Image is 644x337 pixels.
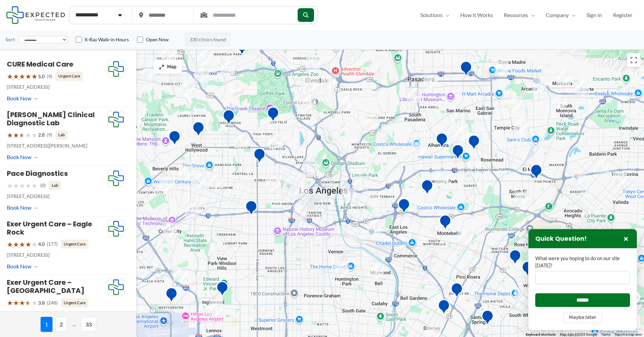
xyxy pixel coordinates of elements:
span: ★ [31,238,38,251]
span: ★ [13,129,19,141]
div: 2 [595,158,610,172]
div: 2 [209,301,223,316]
div: Montebello Advanced Imaging [439,214,451,232]
div: Mantro Mobile Imaging Llc [522,261,534,278]
div: Westchester Advanced Imaging [165,287,178,305]
button: Keyboard shortcuts [526,332,556,337]
div: Western Diagnostic Radiology by RADDICO &#8211; Central LA [253,148,266,165]
div: 5 [354,176,368,191]
span: Menu Toggle [443,10,449,20]
span: ★ [13,179,19,192]
span: ★ [7,238,13,251]
div: Huntington Hospital [460,61,472,78]
span: Menu Toggle [569,10,575,20]
div: 2 [295,185,309,199]
div: 6 [293,205,308,219]
div: Centrelake Imaging &#8211; El Monte [530,164,542,181]
div: 2 [180,81,194,96]
span: ★ [13,238,19,251]
div: 11 [575,81,589,95]
div: 3 [455,126,469,141]
div: 2 [124,190,138,204]
div: Downey MRI Center powered by RAYUS Radiology [438,299,450,317]
div: 5 [269,134,283,149]
span: ... [70,317,78,332]
span: (9) [47,130,52,139]
a: Book Now [7,202,38,213]
div: Green Light Imaging [451,282,463,300]
span: ★ [25,238,31,251]
div: 2 [173,267,188,282]
div: Inglewood Advanced Imaging [216,281,228,298]
span: 3.8 [38,298,45,307]
span: 5.0 [38,72,45,81]
div: Western Diagnostic Radiology by RADDICO &#8211; West Hollywood [192,121,205,139]
span: ★ [25,70,31,83]
div: 3 [413,141,428,156]
a: Book Now [7,261,38,271]
span: Sign In [586,10,602,20]
img: Expected Healthcare Logo [108,220,124,237]
div: Western Convalescent Hospital [245,200,257,217]
span: How It Works [460,10,493,20]
a: Terms (opens in new tab) [601,333,611,336]
div: Diagnostic Medical Group [626,252,638,270]
div: 3 [557,70,571,85]
div: 9 [407,88,421,102]
span: ★ [25,179,31,192]
span: 33 [81,317,96,332]
div: Belmont Village Senior Living Hollywood Hills [223,109,235,127]
span: (248) [47,298,58,307]
div: 2 [494,61,509,75]
div: 2 [571,170,586,185]
p: [STREET_ADDRESS] [7,192,107,201]
a: Sign In [581,10,608,20]
div: 2 [369,265,384,279]
div: Imaging Specialists of Burbank [236,40,248,57]
a: Book Now [7,152,38,162]
span: Menu Toggle [528,10,535,20]
p: [STREET_ADDRESS] [7,251,107,259]
a: CURE Medical Care [7,59,73,69]
div: 2 [514,192,528,206]
span: ★ [19,296,25,309]
span: Map [167,64,177,70]
a: Exer Urgent Care – [GEOGRAPHIC_DATA] [7,278,85,295]
span: ★ [13,296,19,309]
a: Report a map error [615,333,642,336]
div: Pacific Medical Imaging [436,132,448,150]
span: 330 clinics found [185,33,230,46]
div: 2 [341,95,355,109]
div: 15 [508,96,523,110]
label: What were you hoping to do on our site [DATE]? [535,255,630,269]
a: How It Works [455,10,498,20]
span: 2 [55,317,67,332]
span: 1 [41,317,53,332]
a: CompanyMenu Toggle [540,10,581,20]
span: Resources [504,10,528,20]
div: 6 [306,57,320,71]
img: Expected Healthcare Logo - side, dark font, small [6,6,65,24]
div: 12 [179,166,193,180]
div: 4 [613,172,627,186]
div: 6 [163,222,177,237]
p: [STREET_ADDRESS] [7,83,107,92]
div: 3 [341,188,356,203]
div: 4 [161,45,176,60]
div: 4 [197,50,211,65]
div: 4 [191,174,206,188]
span: Map data ©2025 Google [560,333,597,336]
span: Register [613,10,632,20]
p: [STREET_ADDRESS][PERSON_NAME] [7,141,107,150]
img: Maximize [159,64,164,70]
span: ★ [19,238,25,251]
div: 3 [159,177,174,191]
a: Register [608,10,638,20]
div: Pacific Medical Imaging [481,310,494,327]
div: 3 [435,170,449,185]
div: 11 [221,60,235,75]
h3: Quick Question! [535,235,587,243]
span: ★ [31,70,38,83]
span: ★ [19,129,25,141]
span: ★ [31,129,38,141]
